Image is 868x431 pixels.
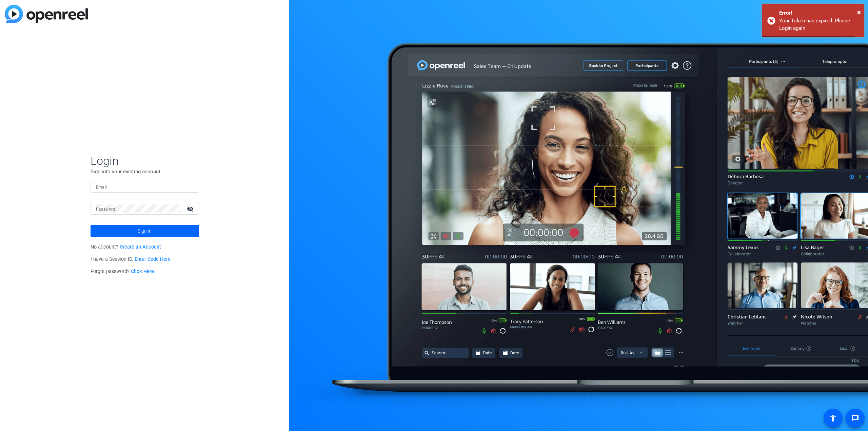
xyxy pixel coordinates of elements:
[857,8,861,16] span: ×
[183,204,199,214] mat-icon: visibility_off
[96,182,194,191] input: Enter Email Address
[91,269,154,274] span: Forgot password?
[91,256,171,262] span: I have a Session ID.
[779,17,859,32] div: Your Token has expired. Please Login again
[96,207,115,212] mat-label: Password
[5,5,88,23] img: blue-gradient.svg
[96,185,107,190] mat-label: Email
[779,9,859,17] div: Error!
[829,414,837,422] mat-icon: accessibility
[91,225,199,237] button: Sign in
[131,269,154,274] a: Click Here
[138,222,152,239] span: Sign in
[91,154,199,168] span: Login
[135,256,171,262] a: Enter Code Here
[851,414,859,422] mat-icon: message
[91,168,199,175] p: Sign into your existing account.
[857,7,861,17] button: Close
[120,244,161,250] a: Create an Account
[91,244,161,250] span: No account?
